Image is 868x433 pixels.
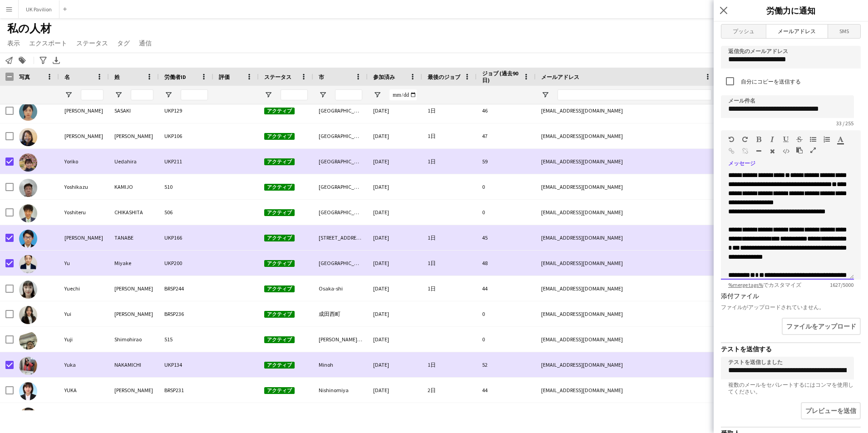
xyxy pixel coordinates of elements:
[19,0,59,18] button: UK Pavilion
[264,387,295,394] span: アクティブ
[422,225,477,250] div: 1日
[59,276,109,301] div: Yuechi
[477,174,536,199] div: 0
[422,98,477,123] div: 1日
[536,276,717,301] div: [EMAIL_ADDRESS][DOMAIN_NAME]
[536,200,717,225] div: [EMAIL_ADDRESS][DOMAIN_NAME]
[368,123,422,148] div: [DATE]
[109,352,159,377] div: NAKAMICHI
[64,91,73,99] button: フィルターメニューを開く
[19,255,37,273] img: Yu Miyake
[159,149,213,174] div: UKP211
[313,200,368,225] div: [GEOGRAPHIC_DATA]
[109,174,159,199] div: KAMIJO
[477,149,536,174] div: 59
[313,378,368,403] div: Nishinomiya
[113,37,133,49] a: タグ
[783,148,789,155] button: HTMLコード
[59,123,109,148] div: [PERSON_NAME]
[159,123,213,148] div: UKP106
[766,25,827,38] span: メールアドレス
[390,89,417,100] input: 参加済み フィルター入力
[19,153,37,172] img: Yoriko Uedahira
[59,378,109,403] div: YUKA
[264,74,291,80] span: ステータス
[7,22,51,35] span: 私の人材
[109,98,159,123] div: SASAKI
[477,251,536,276] div: 48
[59,403,109,428] div: Yukako
[313,174,368,199] div: [GEOGRAPHIC_DATA]
[755,136,762,143] button: 太字
[164,74,186,80] span: 労働者ID
[117,39,130,47] span: タグ
[114,74,120,80] span: 姓
[313,352,368,377] div: Minoh
[109,378,159,403] div: [PERSON_NAME]
[536,403,717,428] div: [EMAIL_ADDRESS][DOMAIN_NAME]
[219,74,230,80] span: 評価
[109,200,159,225] div: CHIKASHITA
[422,352,477,377] div: 1日
[59,149,109,174] div: Yoriko
[59,251,109,276] div: Yu
[313,251,368,276] div: [GEOGRAPHIC_DATA]
[368,174,422,199] div: [DATE]
[769,148,775,155] button: 書式のクリア
[313,327,368,352] div: [PERSON_NAME]4-11-8
[159,327,213,352] div: 515
[17,55,28,66] app-action-btn: タグに追加
[159,200,213,225] div: 506
[264,336,295,343] span: アクティブ
[313,225,368,250] div: [STREET_ADDRESS]
[536,149,717,174] div: [EMAIL_ADDRESS][DOMAIN_NAME]
[373,74,395,80] span: 参加済み
[477,301,536,326] div: 0
[19,331,37,349] img: Yuji Shimohirao
[19,179,37,197] img: Yoshikazu KAMIJO
[109,327,159,352] div: Shimohirao
[335,89,362,100] input: 市 フィルター入力
[721,381,861,395] span: 複数のメールをセパレートするにはコンマを使用してください。
[536,352,717,377] div: [EMAIL_ADDRESS][DOMAIN_NAME]
[264,158,295,165] span: アクティブ
[59,225,109,250] div: [PERSON_NAME]
[19,408,37,426] img: Yukako TAI
[368,327,422,352] div: [DATE]
[477,378,536,403] div: 44
[19,280,37,299] img: Yuechi CHIU
[477,352,536,377] div: 52
[536,327,717,352] div: [EMAIL_ADDRESS][DOMAIN_NAME]
[477,403,536,428] div: 49
[541,74,579,80] span: メールアドレス
[742,136,748,143] button: やり直し
[728,136,735,143] button: 元に戻す
[541,91,549,99] button: フィルターメニューを開く
[721,345,861,353] h3: テストを送信する
[823,281,861,288] span: 1627 / 5000
[477,98,536,123] div: 46
[837,136,843,143] button: テキストの色
[131,89,153,100] input: 姓 フィルター入力
[264,260,295,267] span: アクティブ
[368,200,422,225] div: [DATE]
[368,352,422,377] div: [DATE]
[159,301,213,326] div: BRSP236
[824,136,830,143] button: 番号付きリスト
[477,200,536,225] div: 0
[109,251,159,276] div: Miyake
[59,98,109,123] div: [PERSON_NAME]
[4,55,15,66] app-action-btn: ワークフォースに通知
[159,174,213,199] div: 510
[796,147,803,154] button: プレーンテキストとして貼り付け
[19,128,37,146] img: Yoko TANAKA
[801,402,861,419] button: プレビューを送信
[313,149,368,174] div: [GEOGRAPHIC_DATA]
[313,276,368,301] div: Osaka-shi
[477,225,536,250] div: 45
[19,74,30,80] span: 写真
[159,276,213,301] div: BRSP244
[159,98,213,123] div: UKP129
[264,184,295,191] span: アクティブ
[536,301,717,326] div: [EMAIL_ADDRESS][DOMAIN_NAME]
